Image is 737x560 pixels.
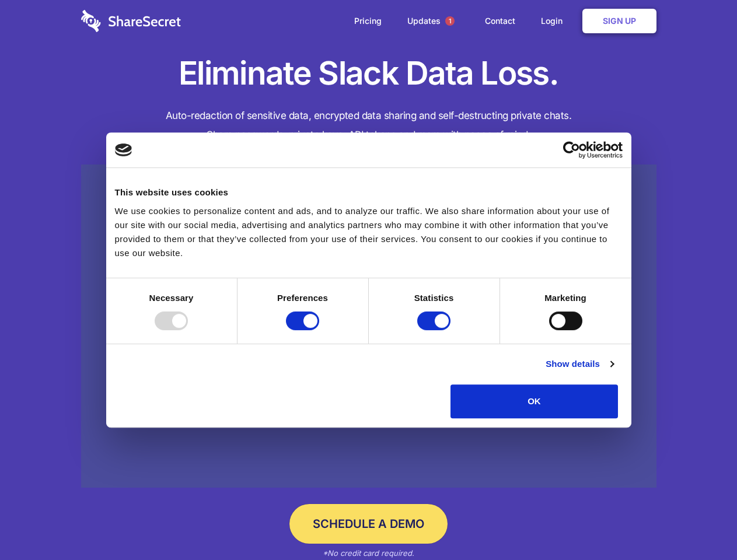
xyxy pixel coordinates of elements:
a: Wistia video thumbnail [81,164,656,488]
a: Contact [473,3,527,39]
a: Login [529,3,580,39]
img: logo [115,143,132,156]
h1: Eliminate Slack Data Loss. [81,52,656,94]
a: Usercentrics Cookiebot - opens in a new window [521,141,623,159]
a: Schedule a Demo [289,504,448,544]
div: This website uses cookies [115,185,623,199]
img: logo-wordmark-white-trans-d4663122ce5f474addd5e946df7df03e33cb6a1c49d2221995e7729f52c070b2.svg [81,10,181,32]
div: We use cookies to personalize content and ads, and to analyze our traffic. We also share informat... [115,204,623,260]
a: Pricing [343,3,393,39]
h4: Auto-redaction of sensitive data, encrypted data sharing and self-destructing private chats. Shar... [81,106,656,145]
span: 1 [445,16,455,26]
strong: Statistics [414,293,454,303]
button: OK [450,384,618,418]
a: Sign Up [582,9,656,33]
strong: Preferences [277,293,328,303]
a: Show details [546,357,613,371]
strong: Marketing [544,293,586,303]
strong: Necessary [149,293,194,303]
em: *No credit card required. [323,548,414,558]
